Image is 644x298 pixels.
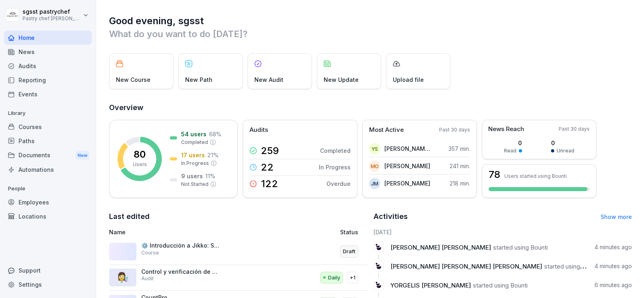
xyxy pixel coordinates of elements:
span: YORGELIS [PERSON_NAME] [390,281,471,289]
span: started using Bounti [473,281,528,289]
div: Support [4,263,92,277]
p: 0 [504,139,522,147]
a: Settings [4,277,92,292]
p: Past 30 days [439,126,470,133]
p: 0 [551,139,574,147]
h3: 78 [489,170,500,179]
p: Library [4,107,92,120]
p: Unread [557,147,574,154]
p: ⚙️ Introducción a Jikko: Software MES para Producción [141,242,222,249]
a: Paths [4,134,92,148]
p: Users [133,161,147,168]
p: Audits [250,125,268,135]
span: [PERSON_NAME] [PERSON_NAME] [PERSON_NAME] [390,263,542,270]
h2: Last edited [109,211,368,222]
a: Courses [4,120,92,134]
p: 122 [261,179,278,189]
p: 80 [134,150,146,159]
a: Employees [4,195,92,209]
span: started using Bounti [493,244,548,251]
p: 4 minutes ago [594,262,632,270]
p: In Progress [319,163,351,171]
p: New Audit [254,75,283,84]
p: 11 % [205,172,215,180]
a: Automations [4,163,92,177]
p: Daily [328,274,340,282]
p: Audit [141,275,154,282]
a: News [4,45,92,59]
p: Overdue [326,179,351,188]
p: 68 % [209,130,221,138]
p: New Path [185,75,213,84]
a: ⚙️ Introducción a Jikko: Software MES para ProducciónCourseDraft [109,239,368,265]
p: 21 % [207,151,219,159]
span: started using Bounti [544,263,599,270]
a: Audits [4,59,92,73]
div: New [76,151,89,160]
a: Reporting [4,73,92,87]
p: Past 30 days [559,125,590,133]
p: sgsst pastrychef [23,8,81,15]
p: People [4,182,92,195]
p: Control y verificación de manipuladores [141,268,222,275]
p: [PERSON_NAME] [384,179,430,188]
p: Users started using Bounti [504,173,567,179]
p: [PERSON_NAME] Soche [384,144,431,153]
p: Completed [181,139,208,146]
div: JM [369,178,380,189]
a: Home [4,31,92,45]
p: Pastry chef [PERSON_NAME] y Cocina gourmet [23,16,81,21]
p: Status [340,228,358,236]
h6: [DATE] [374,228,632,236]
p: Most Active [369,125,404,135]
a: DocumentsNew [4,148,92,163]
p: 4 minutes ago [594,243,632,251]
p: 218 min. [450,179,470,188]
div: Documents [4,148,92,163]
p: Read [504,147,516,154]
h1: Good evening, sgsst [109,15,632,27]
p: 👩‍🔬 [117,270,129,285]
p: In Progress [181,160,209,167]
h2: Activities [374,211,408,222]
p: 6 minutes ago [594,281,632,289]
p: Not Started [181,181,208,188]
p: Draft [343,248,355,256]
a: Locations [4,209,92,223]
p: Completed [320,146,351,155]
p: Upload file [393,75,424,84]
div: MO [369,160,380,172]
p: [PERSON_NAME] [384,162,430,170]
span: [PERSON_NAME] [PERSON_NAME] [390,244,491,251]
a: Show more [601,213,632,220]
p: News Reach [488,125,524,134]
p: Name [109,228,268,236]
p: 259 [261,146,279,156]
h2: Overview [109,102,632,113]
div: YS [369,143,380,154]
p: Course [141,249,159,256]
p: New Course [116,75,151,84]
p: 241 min. [450,162,470,170]
p: 17 users [181,151,205,159]
a: Events [4,87,92,101]
p: 357 min. [448,144,470,153]
p: +1 [350,274,355,282]
p: 54 users [181,130,206,138]
a: 👩‍🔬Control y verificación de manipuladoresAuditDaily+1 [109,265,368,291]
p: New Update [324,75,359,84]
p: What do you want to do [DATE]? [109,27,632,40]
p: 22 [261,163,274,172]
p: 9 users [181,172,203,180]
